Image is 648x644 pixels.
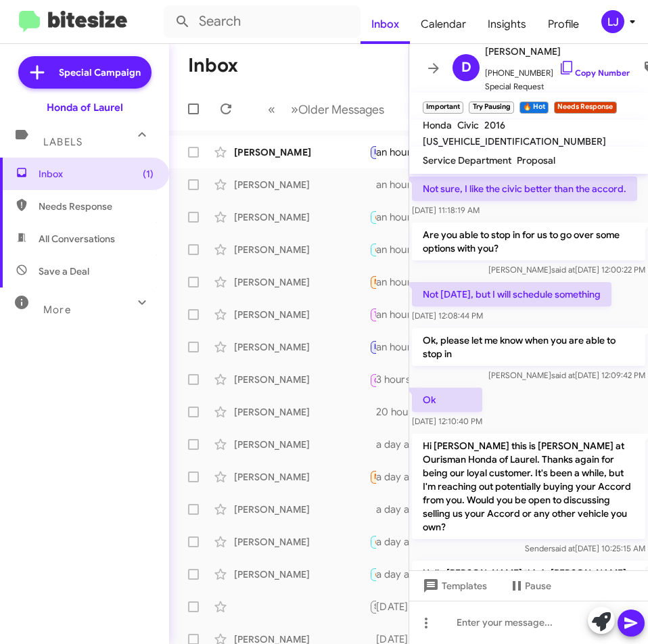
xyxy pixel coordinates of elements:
div: [DATE] [376,600,419,614]
div: Got it. Just give us a call when you're on your way so that we can have the Pilot ready for you. [369,534,376,549]
h1: Inbox [188,55,238,76]
div: Hi the salesman [PERSON_NAME] was very nice and professional. We liked the armada but it smells l... [369,469,376,484]
div: [PERSON_NAME] [234,210,369,224]
p: Ok, please let me know when you are able to stop in [412,328,645,366]
a: Inbox [361,5,410,44]
span: All Conversations [39,232,115,246]
span: Call Them [374,376,409,385]
span: 2016 [484,119,505,131]
span: Try Pausing [374,310,413,319]
div: an hour ago [376,243,442,256]
div: a day ago [376,535,433,549]
span: [PERSON_NAME] [DATE] 12:09:42 PM [488,370,645,380]
p: Not [DATE], but I will schedule something [412,282,611,306]
div: [PERSON_NAME] [234,340,369,354]
small: Important [423,101,463,114]
small: Try Pausing [469,101,513,114]
span: Needs Response [374,472,432,481]
div: [PERSON_NAME] [234,405,369,419]
span: said at [551,264,575,275]
div: 3 hours ago [376,373,442,386]
span: » [291,101,298,118]
div: LJ [601,10,624,33]
div: Ok. Just let me know and I’ll set the appointment for you and have the car ready for a second look. [369,405,376,419]
span: [PHONE_NUMBER] [485,60,630,80]
div: [PERSON_NAME] [234,470,369,484]
p: Not sure, I like the civic better than the accord. [412,177,637,201]
div: a day ago [376,438,433,451]
span: [DATE] 12:08:44 PM [412,310,483,321]
input: Search [164,5,361,38]
span: D [461,57,471,78]
span: Proposal [517,154,555,166]
div: [PERSON_NAME] [234,503,369,516]
span: [PERSON_NAME] [485,43,630,60]
div: Great [PERSON_NAME]! Let us know what time [DATE] or [DATE] works for you. [369,503,376,516]
div: Hey [PERSON_NAME] found a car thank you! [369,274,376,290]
span: Sender [DATE] 10:25:15 AM [525,543,645,553]
a: Insights [477,5,537,44]
span: Service Department [423,154,511,166]
span: « [268,101,275,118]
span: 🔥 Hot [374,245,397,254]
span: Special Campaign [59,66,141,79]
span: Calendar [410,5,477,44]
span: Pause [525,574,551,598]
p: Hi [PERSON_NAME] this is [PERSON_NAME] at Ourisman Honda of Laurel. Thanks again for being our lo... [412,434,645,539]
div: Hello [PERSON_NAME]. That would be awesome. What time would work best for you to stop in for a vi... [369,241,376,257]
span: 🔥 Hot [374,537,397,546]
span: Important [374,147,409,156]
div: [PERSON_NAME] [234,243,369,256]
span: Special Request [485,80,630,93]
div: an hour ago [376,178,442,191]
div: Hey [PERSON_NAME]. Thanks for the note. I have put off buying anything until the spring at the ea... [369,144,376,160]
span: More [43,304,71,316]
span: Labels [43,136,83,148]
span: [PERSON_NAME] [DATE] 12:00:22 PM [488,264,645,275]
div: an hour ago [376,145,442,159]
div: NExt weekend [369,209,376,225]
span: [DATE] 12:10:40 PM [412,416,482,426]
div: an hour ago [376,308,442,321]
small: Needs Response [554,101,616,114]
div: a day ago [376,568,433,581]
span: Civic [457,119,479,131]
span: said at [551,543,575,553]
p: Ok [412,388,482,412]
div: Hi [PERSON_NAME]! Thank you for getting back to me. We will be happy to appraise your 2017 Honda ... [369,599,376,614]
span: Older Messages [298,102,384,117]
span: (1) [143,167,154,181]
div: an hour ago [376,340,442,354]
div: Hi Kia. Please call me back at your convenience. We do have an Urban [PERSON_NAME] available. [369,371,376,388]
a: Profile [537,5,590,44]
div: [PERSON_NAME] [234,145,369,159]
button: Templates [409,574,498,598]
span: Honda [423,119,452,131]
div: [PERSON_NAME] [234,438,369,451]
a: Special Campaign [18,56,152,89]
button: LJ [590,10,633,33]
span: Needs Response [39,200,154,213]
div: Honda of Laurel [47,101,123,114]
div: Hello [PERSON_NAME]. We do still have a nice selection on HR-Vs available. If you could please co... [369,178,376,191]
div: an hour ago [376,210,442,224]
div: [PERSON_NAME] [234,535,369,549]
div: We already have it ordered. I was calling for my in-laws [369,438,376,451]
span: [DATE] 11:18:19 AM [412,205,480,215]
span: Needs Response [374,277,432,286]
div: [PERSON_NAME] [234,275,369,289]
button: Next [283,95,392,123]
div: I no longer need another vehicle [369,339,376,354]
div: a day ago [376,503,433,516]
div: [PERSON_NAME] [234,308,369,321]
span: said at [551,370,575,380]
span: Important [374,342,409,351]
span: Stop [374,602,390,611]
div: 20 hours ago [376,405,449,419]
span: 🔥 Hot [374,570,397,578]
nav: Page navigation example [260,95,392,123]
div: Good morning, I can't change cars right now... I'll let you know. [369,306,376,322]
